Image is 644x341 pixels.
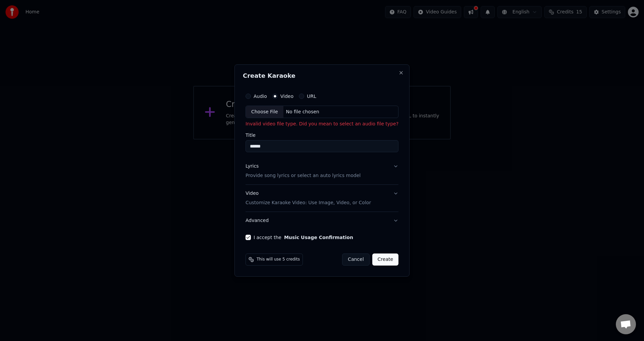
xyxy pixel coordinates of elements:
label: I accept the [254,235,353,240]
button: Create [372,253,399,266]
button: VideoCustomize Karaoke Video: Use Image, Video, or Color [246,185,398,212]
div: No file chosen [283,109,322,115]
button: Advanced [246,212,398,229]
p: Invalid video file type. Did you mean to select an audio file type? [246,121,398,128]
label: Title [246,133,398,138]
p: Customize Karaoke Video: Use Image, Video, or Color [246,200,371,206]
label: Audio [254,94,267,99]
p: Provide song lyrics or select an auto lyrics model [246,173,361,179]
label: URL [307,94,316,99]
div: Choose File [246,106,283,118]
div: Lyrics [246,163,259,170]
button: Cancel [342,253,369,266]
span: This will use 5 credits [257,257,300,262]
h2: Create Karaoke [243,73,401,79]
div: Video [246,190,371,206]
button: LyricsProvide song lyrics or select an auto lyrics model [246,158,398,185]
label: Video [280,94,293,99]
button: I accept the [284,235,353,240]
